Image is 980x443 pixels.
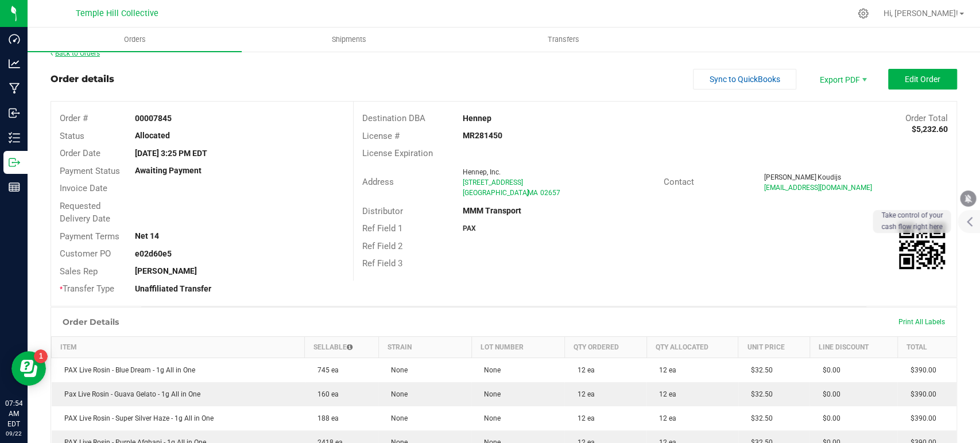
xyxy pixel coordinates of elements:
[52,336,305,357] th: Item
[664,177,694,187] span: Contact
[904,390,936,398] span: $390.00
[59,390,200,398] span: Pax Live Rosin - Guava Gelato - 1g All in One
[571,414,594,422] span: 12 ea
[60,266,98,277] span: Sales Rep
[571,390,594,398] span: 12 ea
[9,107,20,119] inline-svg: Inbound
[135,266,197,275] strong: [PERSON_NAME]
[312,390,339,398] span: 160 ea
[463,178,523,186] span: [STREET_ADDRESS]
[305,336,378,357] th: Sellable
[135,114,172,123] strong: 00007845
[905,113,948,123] span: Order Total
[60,148,100,158] span: Order Date
[135,231,159,240] strong: Net 14
[362,177,394,187] span: Address
[362,258,402,269] span: Ref Field 3
[28,28,242,52] a: Orders
[904,366,936,374] span: $390.00
[312,366,339,374] span: 745 ea
[471,336,564,357] th: Lot Number
[478,366,501,374] span: None
[653,390,676,398] span: 12 ea
[463,206,521,215] strong: MMM Transport
[34,349,48,363] iframe: Resource center unread badge
[564,336,646,357] th: Qty Ordered
[109,34,161,45] span: Orders
[362,223,402,234] span: Ref Field 1
[385,390,408,398] span: None
[745,414,773,422] span: $32.50
[738,336,810,357] th: Unit Price
[59,366,195,374] span: PAX Live Rosin - Blue Dream - 1g All in One
[59,414,214,422] span: PAX Live Rosin - Super Silver Haze - 1g All in One
[51,49,100,57] a: Back to Orders
[646,336,738,357] th: Qty Allocated
[693,69,796,90] button: Sync to QuickBooks
[63,317,119,327] h1: Order Details
[76,9,158,18] span: Temple Hill Collective
[463,168,501,176] span: Hennep, Inc.
[818,173,841,181] span: Koudijs
[9,157,20,168] inline-svg: Outbound
[5,429,22,438] p: 09/22
[532,34,595,45] span: Transfers
[764,184,872,192] span: [EMAIL_ADDRESS][DOMAIN_NAME]
[528,189,538,197] span: MA
[135,131,170,140] strong: Allocated
[816,414,840,422] span: $0.00
[899,223,945,269] qrcode: 00007845
[60,231,119,242] span: Payment Terms
[809,336,897,357] th: Line Discount
[385,414,408,422] span: None
[653,414,676,422] span: 12 ea
[378,336,471,357] th: Strain
[316,34,382,45] span: Shipments
[362,241,402,251] span: Ref Field 2
[5,398,22,429] p: 07:54 AM EDT
[897,336,956,357] th: Total
[478,414,501,422] span: None
[135,149,207,158] strong: [DATE] 3:25 PM EDT
[856,8,870,19] div: Manage settings
[242,28,456,52] a: Shipments
[571,366,594,374] span: 12 ea
[463,224,476,232] strong: PAX
[526,189,528,197] span: ,
[888,69,957,90] button: Edit Order
[60,131,84,141] span: Status
[51,72,114,86] div: Order details
[808,69,877,90] li: Export PDF
[60,201,110,224] span: Requested Delivery Date
[898,318,945,326] span: Print All Labels
[362,148,433,158] span: License Expiration
[135,249,172,258] strong: e02d60e5
[60,166,120,176] span: Payment Status
[362,206,403,216] span: Distributor
[362,113,425,123] span: Destination DBA
[912,125,948,134] strong: $5,232.60
[710,75,780,84] span: Sync to QuickBooks
[9,181,20,193] inline-svg: Reports
[60,283,114,294] span: Transfer Type
[463,189,529,197] span: [GEOGRAPHIC_DATA]
[312,414,339,422] span: 188 ea
[816,390,840,398] span: $0.00
[478,390,501,398] span: None
[540,189,560,197] span: 02657
[816,366,840,374] span: $0.00
[11,351,46,386] iframe: Resource center
[463,131,502,140] strong: MR281450
[899,223,945,269] img: Scan me!
[135,166,202,175] strong: Awaiting Payment
[463,114,491,123] strong: Hennep
[60,183,107,193] span: Invoice Date
[653,366,676,374] span: 12 ea
[745,390,773,398] span: $32.50
[745,366,773,374] span: $32.50
[385,366,408,374] span: None
[904,414,936,422] span: $390.00
[764,173,816,181] span: [PERSON_NAME]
